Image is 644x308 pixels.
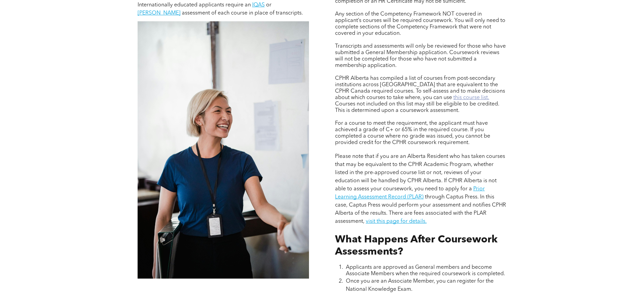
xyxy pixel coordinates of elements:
span: Once you are an Associate Member, you can register for the National Knowledge Exam. [346,279,494,292]
span: Please note that if you are an Alberta Resident who has taken courses that may be equivalent to t... [335,154,505,192]
span: For a course to meet the requirement, the applicant must have achieved a grade of C+ or 65% in th... [335,121,490,145]
span: Any section of the Competency Framework NOT covered in applicant’s courses will be required cours... [335,11,505,36]
span: CPHR Alberta has compiled a list of courses from post-secondary institutions across [GEOGRAPHIC_D... [335,76,505,100]
span: assessment of each course in place of transcripts. [182,10,303,16]
span: Applicants are approved as General members and become Associate Members when the required coursew... [346,265,505,277]
a: this course list. [453,95,489,100]
span: or [266,2,271,8]
a: [PERSON_NAME] [138,10,181,16]
img: A woman is shaking hands with a man in an office. [138,21,309,279]
a: IQAS [252,2,265,8]
a: visit this page for details. [366,219,427,224]
span: Courses not included on this list may still be eligible to be credited. This is determined upon a... [335,101,499,113]
span: Transcripts and assessments will only be reviewed for those who have submitted a General Membersh... [335,44,506,68]
span: Internationally educated applicants require an [138,2,251,8]
span: What Happens After Coursework Assessments? [335,235,498,257]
